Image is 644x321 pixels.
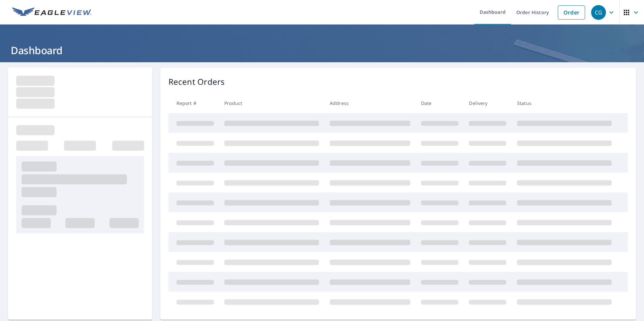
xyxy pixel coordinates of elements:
th: Status [512,93,617,113]
th: Date [416,93,464,113]
div: CG [591,5,606,20]
p: Recent Orders [168,76,225,88]
img: EV Logo [12,7,92,17]
th: Product [219,93,324,113]
th: Delivery [463,93,512,113]
th: Address [324,93,416,113]
h1: Dashboard [8,43,636,57]
th: Report # [168,93,219,113]
a: Order [558,5,585,20]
